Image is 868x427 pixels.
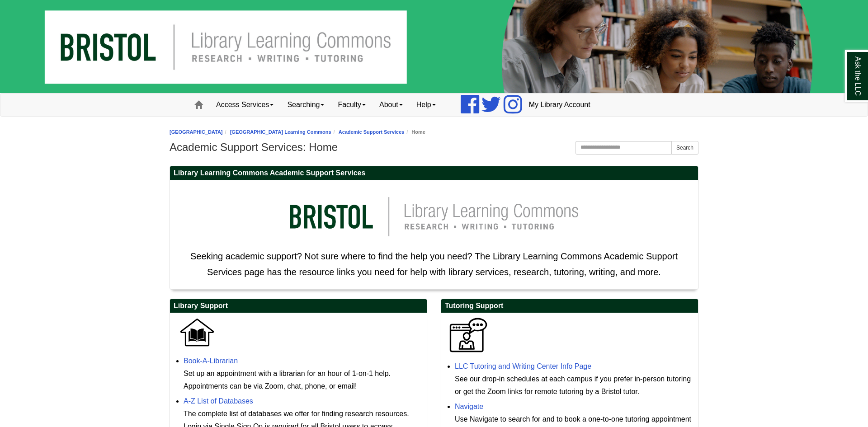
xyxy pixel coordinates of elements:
[230,129,331,135] a: [GEOGRAPHIC_DATA] Learning Commons
[170,129,223,135] a: [GEOGRAPHIC_DATA]
[184,367,422,393] div: Set up an appointment with a librarian for an hour of 1-on-1 help. Appointments can be via Zoom, ...
[170,299,427,313] h2: Library Support
[522,94,597,116] a: My Library Account
[331,94,373,116] a: Faculty
[455,362,591,370] a: LLC Tutoring and Writing Center Info Page
[170,128,698,136] nav: breadcrumb
[184,397,253,405] a: A-Z List of Databases
[455,373,693,398] div: See our drop-in schedules at each campus if you prefer in-person tutoring or get the Zoom links f...
[671,141,698,155] button: Search
[339,129,405,135] a: Academic Support Services
[170,166,698,180] h2: Library Learning Commons Academic Support Services
[373,94,410,116] a: About
[410,94,443,116] a: Help
[455,403,483,410] a: Navigate
[276,185,592,249] img: llc logo
[170,141,698,154] h1: Academic Support Services: Home
[280,94,331,116] a: Searching
[190,251,678,277] span: Seeking academic support? Not sure where to find the help you need? The Library Learning Commons ...
[184,357,238,365] a: Book-A-Librarian
[441,299,698,313] h2: Tutoring Support
[209,94,280,116] a: Access Services
[404,128,425,136] li: Home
